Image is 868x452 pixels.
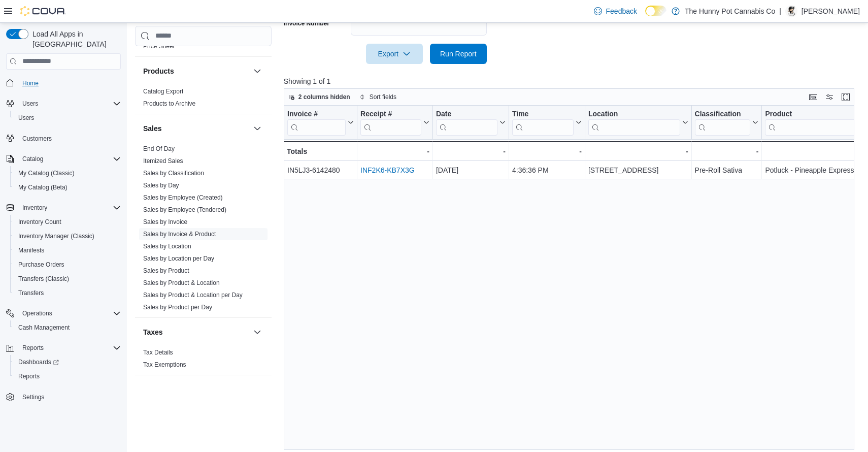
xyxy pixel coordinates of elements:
[143,157,183,164] a: Itemized Sales
[28,29,121,49] span: Load All Apps in [GEOGRAPHIC_DATA]
[18,372,40,380] span: Reports
[590,1,641,21] a: Feedback
[284,91,354,103] button: 2 columns hidden
[685,5,775,17] p: The Hunny Pot Cannabis Co
[823,91,836,103] button: Display options
[287,109,346,135] div: Invoice #
[14,370,44,382] a: Reports
[6,72,121,431] nav: Complex example
[143,145,175,152] a: End Of Day
[355,91,400,103] button: Sort fields
[10,286,125,300] button: Transfers
[18,232,94,240] span: Inventory Manager (Classic)
[143,303,212,310] a: Sales by Product per Day
[10,272,125,286] button: Transfers (Classic)
[18,202,51,214] button: Inventory
[143,181,179,189] span: Sales by Day
[802,5,860,17] p: [PERSON_NAME]
[22,344,44,352] span: Reports
[366,44,423,64] button: Export
[360,166,415,174] a: INF2K6-KB7X3G
[10,257,125,272] button: Purchase Orders
[14,112,121,124] span: Users
[2,341,125,355] button: Reports
[22,204,47,212] span: Inventory
[143,360,186,368] span: Tax Exemptions
[143,242,191,250] span: Sales by Location
[143,290,243,299] span: Sales by Product & Location per Day
[143,66,249,76] button: Products
[694,145,758,157] div: -
[14,259,69,271] a: Purchase Orders
[512,145,582,157] div: -
[14,167,121,179] span: My Catalog (Classic)
[14,287,121,299] span: Transfers
[588,145,688,157] div: -
[143,99,195,107] span: Products to Archive
[143,42,175,50] span: Price Sheet
[284,76,860,86] p: Showing 1 of 1
[436,145,506,157] div: -
[18,342,121,354] span: Reports
[18,324,70,332] span: Cash Management
[143,291,243,298] a: Sales by Product & Location per Day
[588,164,688,176] div: [STREET_ADDRESS]
[298,93,350,101] span: 2 columns hidden
[14,167,79,179] a: My Catalog (Classic)
[14,287,48,299] a: Transfers
[694,109,750,119] div: Classification
[436,164,506,176] div: [DATE]
[645,6,666,16] input: Dark Mode
[135,85,272,113] div: Products
[10,320,125,335] button: Cash Management
[360,145,429,157] div: -
[694,164,758,176] div: Pre-Roll Sativa
[135,346,272,374] div: Taxes
[18,153,47,165] button: Catalog
[512,109,574,135] div: Time
[143,348,173,356] a: Tax Details
[143,206,226,213] a: Sales by Employee (Tendered)
[18,358,59,366] span: Dashboards
[143,66,174,76] h3: Products
[18,98,42,110] button: Users
[287,109,354,135] button: Invoice #
[143,181,179,188] a: Sales by Day
[143,266,189,274] span: Sales by Product
[14,230,98,242] a: Inventory Manager (Classic)
[18,289,44,297] span: Transfers
[436,109,506,135] button: Date
[287,145,354,157] div: Totals
[14,356,63,368] a: Dashboards
[840,91,852,103] button: Enter fullscreen
[588,109,680,135] div: Location
[143,144,175,152] span: End Of Day
[251,64,263,77] button: Products
[14,259,121,271] span: Purchase Orders
[10,355,125,369] a: Dashboards
[143,156,183,165] span: Itemized Sales
[10,111,125,125] button: Users
[14,230,121,242] span: Inventory Manager (Classic)
[512,164,582,176] div: 4:36:36 PM
[143,169,204,176] a: Sales by Classification
[436,109,497,119] div: Date
[14,321,74,334] a: Cash Management
[14,244,121,256] span: Manifests
[10,229,125,243] button: Inventory Manager (Classic)
[14,244,48,256] a: Manifests
[143,278,220,286] span: Sales by Product & Location
[18,202,121,214] span: Inventory
[143,193,223,201] span: Sales by Employee (Created)
[18,275,69,283] span: Transfers (Classic)
[18,261,64,269] span: Purchase Orders
[143,230,216,238] span: Sales by Invoice & Product
[807,91,819,103] button: Keyboard shortcuts
[22,135,52,143] span: Customers
[18,307,56,319] button: Operations
[143,123,162,133] h3: Sales
[143,87,183,94] a: Catalog Export
[18,77,121,89] span: Home
[512,109,574,119] div: Time
[14,181,121,193] span: My Catalog (Beta)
